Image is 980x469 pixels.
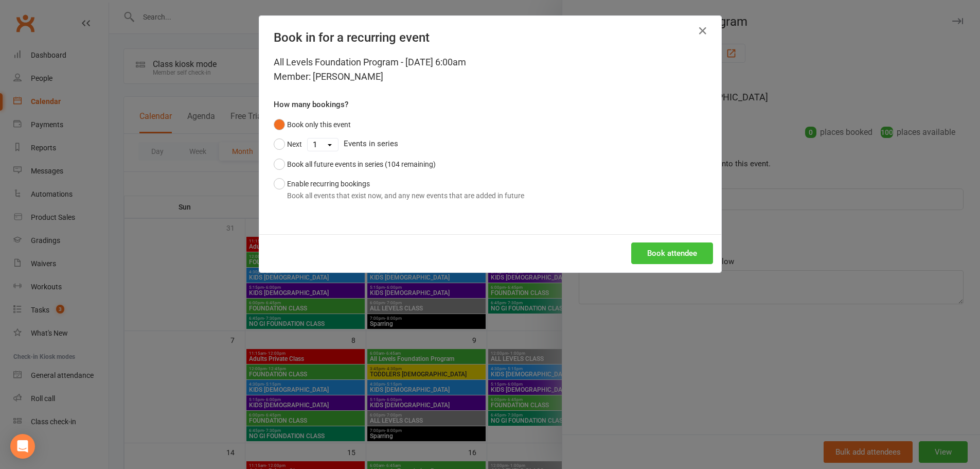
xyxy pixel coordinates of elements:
[274,115,351,134] button: Book only this event
[274,98,348,111] label: How many bookings?
[631,242,713,264] button: Book attendee
[287,190,524,201] div: Book all events that exist now, and any new events that are added in future
[274,174,524,205] button: Enable recurring bookingsBook all events that exist now, and any new events that are added in future
[274,154,436,174] button: Book all future events in series (104 remaining)
[10,434,35,459] div: Open Intercom Messenger
[274,30,707,45] h4: Book in for a recurring event
[694,23,711,39] button: Close
[274,134,302,154] button: Next
[274,55,707,84] div: All Levels Foundation Program - [DATE] 6:00am Member: [PERSON_NAME]
[287,159,436,170] div: Book all future events in series (104 remaining)
[274,134,707,154] div: Events in series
